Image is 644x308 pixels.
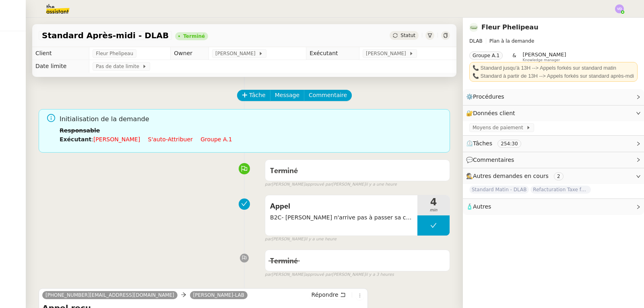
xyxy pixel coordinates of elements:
[417,207,450,214] span: min
[190,291,248,299] a: [PERSON_NAME]-LAB
[473,203,491,210] span: Autres
[265,236,336,243] small: [PERSON_NAME]
[417,197,450,207] span: 4
[237,90,270,101] button: Tâche
[466,173,567,179] span: 🕵️
[45,292,174,298] span: [PHONE_NUMBER][EMAIL_ADDRESS][DOMAIN_NAME]
[60,136,91,143] b: Exécutant
[249,91,266,100] span: Tâche
[265,181,397,188] small: [PERSON_NAME] [PERSON_NAME]
[523,58,560,62] span: Knowledge manager
[466,157,518,163] span: 💬
[466,109,518,118] span: 🔐
[615,4,624,13] img: svg
[554,172,563,180] nz-tag: 2
[42,31,169,39] span: Standard Après-midi - DLAB
[400,33,415,38] span: Statut
[91,136,93,143] span: :
[463,152,644,168] div: 💬Commentaires
[305,236,336,243] span: il y a une heure
[96,50,133,58] span: Fleur Phelipeau
[512,52,516,62] span: &
[60,127,100,134] b: Responsable
[473,173,549,179] span: Autres demandes en cours
[463,168,644,184] div: 🕵️Autres demandes en cours 2
[473,157,514,163] span: Commentaires
[304,90,352,101] button: Commentaire
[148,136,193,143] a: S'auto-attribuer
[469,186,529,194] span: Standard Matin - DLAB
[312,291,339,299] span: Répondre
[463,136,644,151] div: ⏲️Tâches 254:30
[523,52,566,62] app-user-label: Knowledge manager
[473,140,492,147] span: Tâches
[469,23,478,32] img: 7f9b6497-4ade-4d5b-ae17-2cbe23708554
[305,271,332,278] span: approuvé par
[305,181,332,188] span: approuvé par
[265,271,394,278] small: [PERSON_NAME] [PERSON_NAME]
[171,47,209,60] td: Owner
[473,124,526,132] span: Moyens de paiement
[463,105,644,121] div: 🔐Données client
[309,290,349,299] button: Répondre
[473,72,634,80] div: 📞 Standard à partir de 13H --> Appels forkés sur standard après-mdi
[265,271,272,278] span: par
[523,52,566,58] span: [PERSON_NAME]
[469,52,503,60] nz-tag: Groupe A.1
[473,93,504,100] span: Procédures
[183,34,205,39] div: Terminé
[489,38,535,44] span: Plan à la demande
[60,114,444,125] span: Initialisation de la demande
[497,140,521,148] nz-tag: 254:30
[365,181,397,188] span: il y a une heure
[270,213,413,222] span: B2C- [PERSON_NAME] n'arrive pas à passer sa commande. Information transmise via Gorgias
[473,64,634,72] div: 📞 Standard jusqu'à 13H --> Appels forkés sur standard matin
[365,271,394,278] span: il y a 3 heures
[466,92,508,101] span: ⚙️
[463,199,644,215] div: 🧴Autres
[463,89,644,105] div: ⚙️Procédures
[265,236,272,243] span: par
[270,201,413,213] span: Appel
[93,136,140,143] a: [PERSON_NAME]
[366,50,409,58] span: [PERSON_NAME]
[530,186,591,194] span: Refacturation Taxe foncière 2025
[309,91,347,100] span: Commentaire
[481,23,539,31] a: Fleur Phelipeau
[96,62,142,70] span: Pas de date limite
[275,91,299,100] span: Message
[466,203,491,210] span: 🧴
[469,38,483,44] span: DLAB
[306,47,359,60] td: Exécutant
[270,167,298,175] span: Terminé
[270,258,298,265] span: Terminé
[32,47,89,60] td: Client
[270,90,304,101] button: Message
[200,136,232,143] a: Groupe a.1
[466,140,528,147] span: ⏲️
[265,181,272,188] span: par
[473,110,515,116] span: Données client
[32,60,89,73] td: Date limite
[215,50,258,58] span: [PERSON_NAME]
